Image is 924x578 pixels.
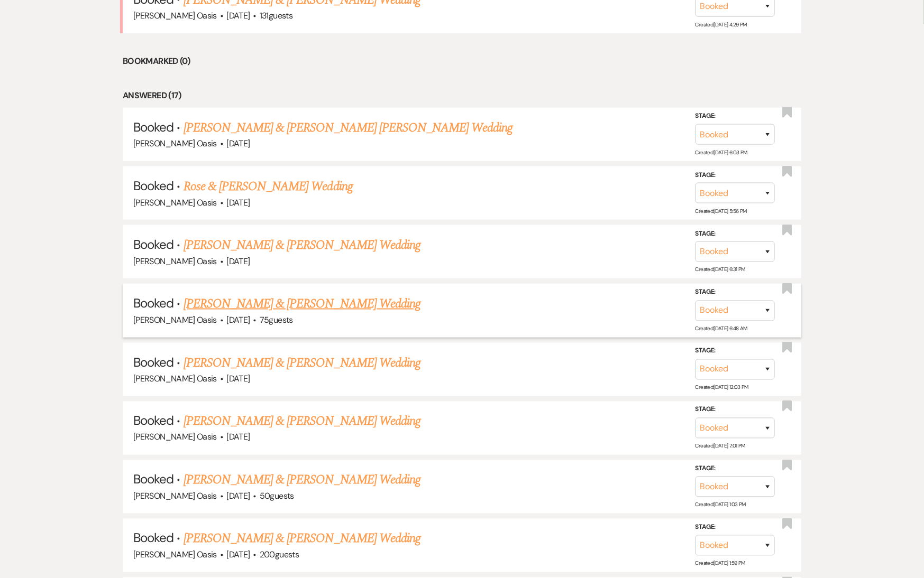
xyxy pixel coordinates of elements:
span: [PERSON_NAME] Oasis [133,197,217,208]
li: Answered (17) [123,89,801,102]
span: Created: [DATE] 5:56 PM [696,208,747,215]
span: Created: [DATE] 4:29 PM [696,21,747,28]
span: [PERSON_NAME] Oasis [133,549,217,561]
label: Stage: [696,522,775,534]
span: Booked [133,178,173,194]
span: Created: [DATE] 6:31 PM [696,266,745,273]
a: [PERSON_NAME] & [PERSON_NAME] Wedding [184,412,420,431]
label: Stage: [696,110,775,122]
span: [DATE] [226,432,250,443]
span: [DATE] [226,256,250,267]
span: [DATE] [226,549,250,561]
span: Booked [133,119,173,135]
span: 75 guests [260,314,293,325]
span: [PERSON_NAME] Oasis [133,10,217,21]
span: [PERSON_NAME] Oasis [133,314,217,325]
span: Created: [DATE] 6:03 PM [696,149,747,156]
span: [PERSON_NAME] Oasis [133,373,217,384]
span: [PERSON_NAME] Oasis [133,432,217,443]
label: Stage: [696,404,775,416]
label: Stage: [696,170,775,181]
span: [PERSON_NAME] Oasis [133,491,217,502]
a: [PERSON_NAME] & [PERSON_NAME] Wedding [184,353,420,372]
a: [PERSON_NAME] & [PERSON_NAME] Wedding [184,236,420,255]
a: Rose & [PERSON_NAME] Wedding [184,177,353,196]
label: Stage: [696,346,775,357]
span: 50 guests [260,491,294,502]
span: Booked [133,295,173,311]
span: Booked [133,530,173,546]
span: Booked [133,413,173,429]
a: [PERSON_NAME] & [PERSON_NAME] Wedding [184,294,420,313]
label: Stage: [696,228,775,240]
span: 131 guests [260,10,292,21]
span: [DATE] [226,10,250,21]
span: Created: [DATE] 7:01 PM [696,443,745,450]
li: Bookmarked (0) [123,54,801,68]
a: [PERSON_NAME] & [PERSON_NAME] Wedding [184,471,420,490]
span: Created: [DATE] 12:03 PM [696,384,748,391]
span: Created: [DATE] 1:59 PM [696,560,745,567]
label: Stage: [696,463,775,475]
span: Booked [133,354,173,370]
span: Created: [DATE] 1:03 PM [696,501,746,508]
span: Created: [DATE] 6:48 AM [696,325,747,332]
span: [DATE] [226,314,250,325]
label: Stage: [696,287,775,299]
span: Booked [133,471,173,488]
span: [DATE] [226,197,250,208]
a: [PERSON_NAME] & [PERSON_NAME] Wedding [184,529,420,548]
span: [PERSON_NAME] Oasis [133,256,217,267]
a: [PERSON_NAME] & [PERSON_NAME] [PERSON_NAME] Wedding [184,118,513,137]
span: [DATE] [226,373,250,384]
span: [DATE] [226,138,250,149]
span: 200 guests [260,549,299,561]
span: [DATE] [226,491,250,502]
span: Booked [133,236,173,253]
span: [PERSON_NAME] Oasis [133,138,217,149]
